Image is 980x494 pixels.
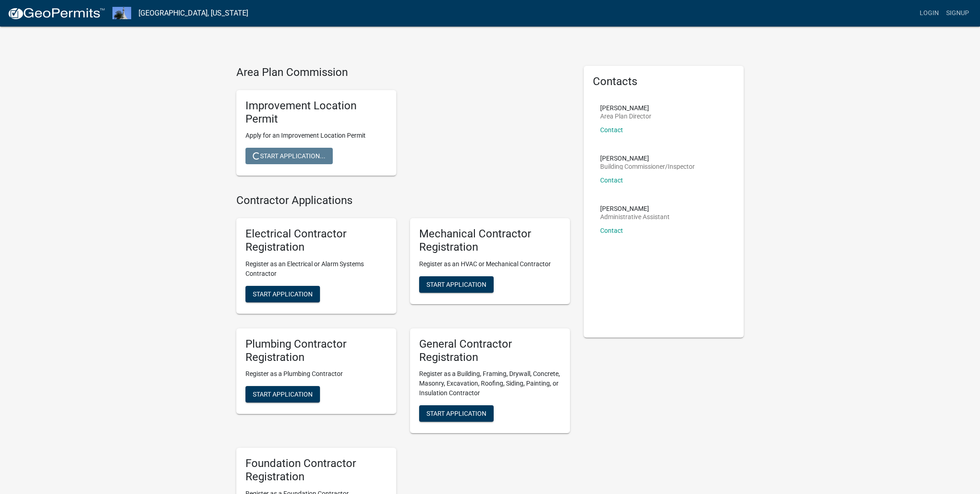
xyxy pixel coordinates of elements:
button: Start Application... [245,148,333,164]
p: Building Commissioner/Inspector [600,163,695,170]
span: Start Application [253,290,313,297]
h5: Contacts [593,75,735,88]
p: Administrative Assistant [600,214,670,220]
a: Contact [600,126,623,134]
a: Contact [600,227,623,234]
button: Start Application [245,386,320,403]
h4: Area Plan Commission [236,66,570,79]
span: Start Application [426,410,486,417]
button: Start Application [245,286,320,302]
p: Area Plan Director [600,113,651,119]
button: Start Application [419,276,494,293]
p: [PERSON_NAME] [600,105,651,111]
p: Apply for an Improvement Location Permit [245,131,387,140]
img: Decatur County, Indiana [112,7,131,19]
h5: Plumbing Contractor Registration [245,338,387,364]
span: Start Application [253,391,313,398]
a: Contact [600,177,623,184]
h5: Electrical Contractor Registration [245,227,387,254]
span: Start Application [426,280,486,288]
a: [GEOGRAPHIC_DATA], [US_STATE] [138,5,248,21]
p: [PERSON_NAME] [600,155,695,161]
h4: Contractor Applications [236,194,570,207]
h5: Foundation Contractor Registration [245,457,387,483]
p: Register as an HVAC or Mechanical Contractor [419,259,561,269]
p: Register as a Plumbing Contractor [245,369,387,379]
a: Login [916,5,943,22]
button: Start Application [419,405,494,422]
p: Register as a Building, Framing, Drywall, Concrete, Masonry, Excavation, Roofing, Siding, Paintin... [419,369,561,398]
p: Register as an Electrical or Alarm Systems Contractor [245,259,387,279]
h5: Improvement Location Permit [245,99,387,126]
span: Start Application... [253,152,325,160]
p: [PERSON_NAME] [600,205,670,212]
h5: General Contractor Registration [419,338,561,364]
h5: Mechanical Contractor Registration [419,227,561,254]
a: Signup [943,5,973,22]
